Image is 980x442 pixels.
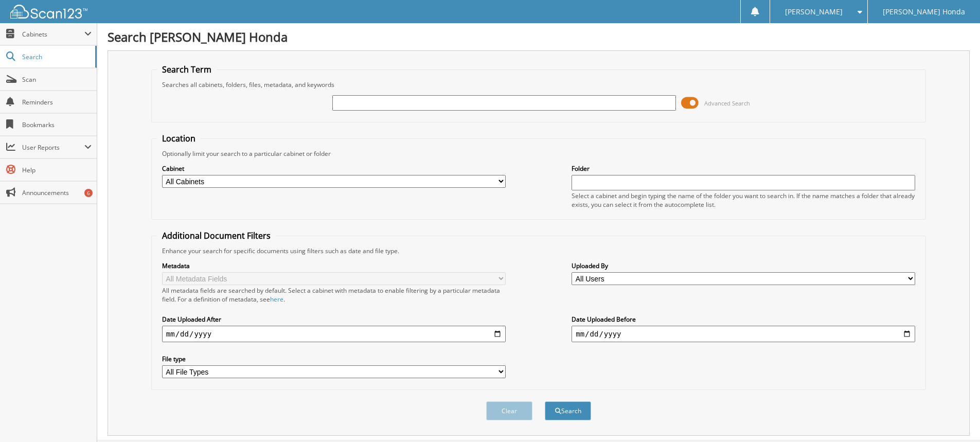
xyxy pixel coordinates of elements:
[572,164,915,173] label: Folder
[22,166,92,174] span: Help
[157,149,920,158] div: Optionally limit your search to a particular cabinet or folder
[22,188,92,197] span: Announcements
[883,9,965,15] span: [PERSON_NAME] Honda
[157,64,217,75] legend: Search Term
[162,261,506,270] label: Metadata
[785,9,843,15] span: [PERSON_NAME]
[22,120,92,129] span: Bookmarks
[704,99,750,107] span: Advanced Search
[22,143,84,152] span: User Reports
[22,98,92,107] span: Reminders
[10,5,87,19] img: scan123-logo-white.svg
[572,191,915,209] div: Select a cabinet and begin typing the name of the folder you want to search in. If the name match...
[157,230,276,241] legend: Additional Document Filters
[108,28,970,45] h1: Search [PERSON_NAME] Honda
[157,80,920,89] div: Searches all cabinets, folders, files, metadata, and keywords
[22,75,92,84] span: Scan
[162,355,506,363] label: File type
[162,326,506,342] input: start
[162,164,506,173] label: Cabinet
[22,52,90,61] span: Search
[572,315,915,324] label: Date Uploaded Before
[572,326,915,342] input: end
[545,401,591,420] button: Search
[84,189,93,197] div: 6
[162,286,506,304] div: All metadata fields are searched by default. Select a cabinet with metadata to enable filtering b...
[929,393,980,442] iframe: Chat Widget
[162,315,506,324] label: Date Uploaded After
[486,401,532,420] button: Clear
[157,133,201,144] legend: Location
[572,261,915,270] label: Uploaded By
[22,30,84,39] span: Cabinets
[157,246,920,255] div: Enhance your search for specific documents using filters such as date and file type.
[270,295,283,304] a: here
